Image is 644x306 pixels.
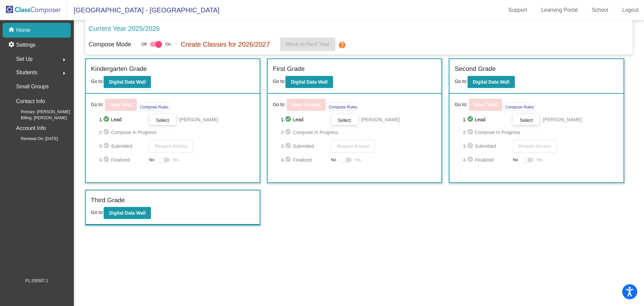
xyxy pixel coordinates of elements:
[103,156,111,164] mat-icon: check_circle
[91,101,104,108] span: Go to:
[285,76,333,88] button: Digital Data Wall
[503,102,535,111] button: Compose Rules
[99,156,146,164] span: 4. Finalized
[89,24,160,34] p: Current Year 2025/2026
[91,195,125,205] label: Third Grade
[156,118,169,123] span: Select
[285,116,293,124] mat-icon: check_circle
[8,26,16,34] mat-icon: home
[331,157,336,163] span: No
[67,5,219,15] span: [GEOGRAPHIC_DATA] - [GEOGRAPHIC_DATA]
[286,41,330,47] span: Move to Next Year
[281,156,328,164] span: 4. Finalized
[287,99,325,111] button: New Second
[474,102,497,107] b: New Third
[454,79,467,84] span: Go to:
[91,210,104,215] span: Go to:
[281,128,437,136] span: 2. Compose In Progress
[361,116,400,123] span: [PERSON_NAME]
[543,116,582,123] span: [PERSON_NAME]
[141,41,147,47] span: Off
[468,76,515,88] button: Digital Data Wall
[99,128,255,136] span: 2. Compose In Progress
[285,142,293,150] mat-icon: check_circle
[149,140,193,152] button: Reopen Access
[104,76,151,88] button: Digital Data Wall
[467,128,475,136] mat-icon: check_circle
[273,79,285,84] span: Go to:
[467,116,475,124] mat-icon: check_circle
[285,156,293,164] mat-icon: check_circle
[103,128,111,136] mat-icon: check_circle
[103,142,111,150] mat-icon: check_circle
[109,210,146,216] b: Digital Data Wall
[16,26,31,34] p: Home
[285,128,293,136] mat-icon: check_circle
[91,64,147,74] label: Kindergarten Grade
[354,156,361,164] span: Yes
[281,142,328,150] span: 3. Submitted
[519,143,551,149] span: Reopen Access
[165,41,171,47] span: On
[331,140,375,152] button: Reopen Access
[503,5,533,15] a: Support
[91,79,104,84] span: Go to:
[16,68,37,77] span: Students
[463,128,619,136] span: 2. Compose In Progress
[280,38,335,51] button: Move to Next Year
[181,39,270,49] p: Create Classes for 2026/2027
[10,115,67,121] span: Billing: [PERSON_NAME]
[16,82,49,91] p: Small Groups
[467,142,475,150] mat-icon: check_circle
[10,136,58,142] span: Renewal On: [DATE]
[520,118,533,123] span: Select
[89,40,131,49] p: Compose Mode
[338,41,346,49] mat-icon: help
[463,156,509,164] span: 4. Finalized
[338,118,351,123] span: Select
[16,41,36,49] p: Settings
[172,156,179,164] span: Yes
[105,99,137,111] button: New First
[292,102,320,107] b: New Second
[513,157,518,163] span: No
[469,99,502,111] button: New Third
[16,97,45,106] p: Contact Info
[138,102,170,111] button: Compose Rules
[473,79,509,85] b: Digital Data Wall
[16,54,33,64] span: Set Up
[536,5,583,15] a: Learning Portal
[281,116,328,124] span: 1. Lead
[513,114,540,125] button: Select
[103,116,111,124] mat-icon: check_circle
[109,79,146,85] b: Digital Data Wall
[463,116,509,124] span: 1. Lead
[467,156,475,164] mat-icon: check_circle
[8,41,16,49] mat-icon: settings
[291,79,327,85] b: Digital Data Wall
[273,64,305,74] label: First Grade
[149,114,176,125] button: Select
[337,143,369,149] span: Reopen Access
[463,142,509,150] span: 3. Submitted
[155,143,187,149] span: Reopen Access
[99,116,146,124] span: 1. Lead
[327,102,359,111] button: Compose Rules
[60,56,68,64] mat-icon: arrow_right
[99,142,146,150] span: 3. Submitted
[331,114,358,125] button: Select
[536,156,543,164] span: Yes
[454,101,467,108] span: Go to:
[110,102,131,107] b: New First
[60,69,68,77] mat-icon: arrow_right
[454,64,496,74] label: Second Grade
[617,5,644,15] a: Logout
[16,124,46,133] p: Account Info
[104,207,151,219] button: Digital Data Wall
[273,101,285,108] span: Go to:
[149,157,154,163] span: No
[586,5,613,15] a: School
[179,116,218,123] span: [PERSON_NAME]
[513,140,557,152] button: Reopen Access
[10,109,70,115] span: Primary: [PERSON_NAME]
